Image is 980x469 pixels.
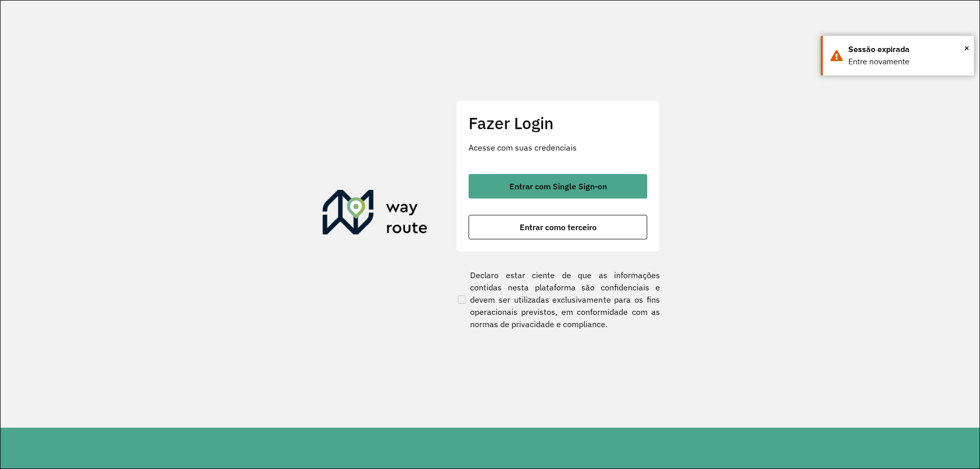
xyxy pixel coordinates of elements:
button: button [469,174,647,199]
div: Sessão expirada [848,43,966,56]
span: Entrar como terceiro [520,223,597,231]
button: Close [964,40,969,56]
p: Acesse com suas credenciais [469,141,647,154]
button: button [469,215,647,239]
img: Roteirizador AmbevTech [323,190,428,239]
div: Entre novamente [848,56,966,68]
h2: Fazer Login [469,113,647,133]
span: × [964,40,969,56]
label: Declaro estar ciente de que as informações contidas nesta plataforma são confidenciais e devem se... [456,269,660,330]
span: Entrar com Single Sign-on [509,182,607,190]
